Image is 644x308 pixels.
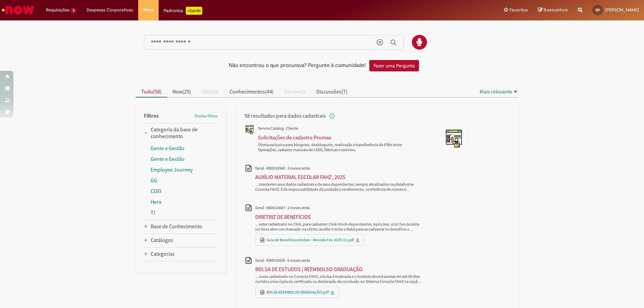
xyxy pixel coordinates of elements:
span: Requisições [46,7,69,13]
div: Padroniza [164,7,202,15]
span: GD [595,8,600,12]
p: +GenAi [186,7,202,15]
span: Favoritos [509,7,528,13]
h2: Não encontrou o que procurava? Pergunte à comunidade! [229,63,366,69]
span: 2 [71,8,76,13]
span: Despesas Corporativas [87,7,133,13]
span: More [143,7,154,13]
span: Rascunhos [544,7,568,13]
img: ServiceNow [1,3,35,17]
span: [PERSON_NAME] [605,7,639,13]
a: Rascunhos [538,7,568,13]
button: Fazer uma Pergunta [369,60,419,71]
